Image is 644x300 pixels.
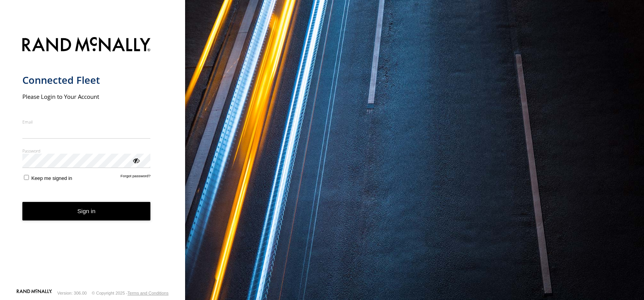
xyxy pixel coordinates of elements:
[17,289,52,297] a: Visit our Website
[128,291,169,295] a: Terms and Conditions
[92,291,169,295] div: © Copyright 2025 -
[31,175,72,181] span: Keep me signed in
[22,36,151,55] img: Rand McNally
[24,175,29,180] input: Keep me signed in
[22,119,151,125] label: Email
[22,148,151,154] label: Password
[132,156,140,164] div: ViewPassword
[22,32,163,289] form: main
[22,93,151,100] h2: Please Login to Your Account
[22,74,151,86] h1: Connected Fleet
[57,291,87,295] div: Version: 306.00
[22,202,151,221] button: Sign in
[121,174,151,181] a: Forgot password?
